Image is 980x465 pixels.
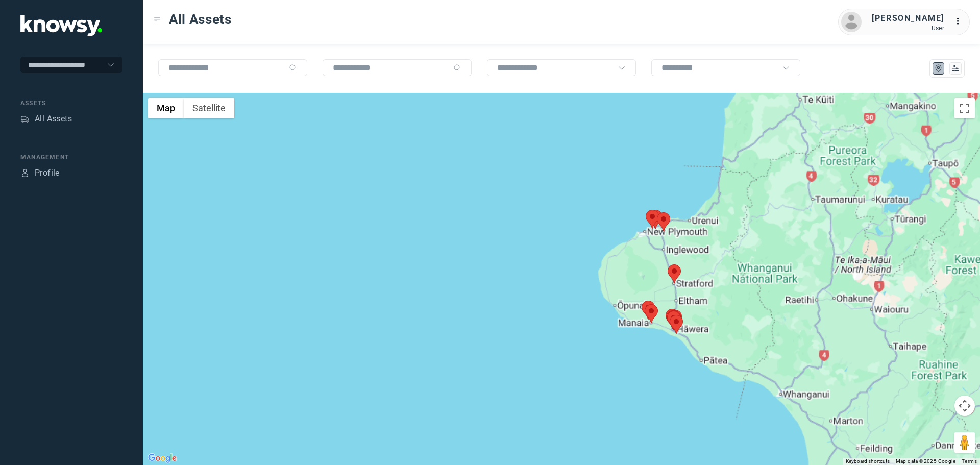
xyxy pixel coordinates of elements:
tspan: ... [955,17,965,25]
div: [PERSON_NAME] [872,12,944,25]
div: Map [934,64,943,73]
a: ProfileProfile [20,167,60,179]
a: Terms [962,458,977,464]
div: : [954,15,967,29]
div: List [951,64,960,73]
button: Map camera controls [954,396,975,416]
span: Map data ©2025 Google [896,458,955,464]
div: User [872,25,944,32]
button: Show satellite imagery [184,98,234,118]
div: All Assets [35,113,72,125]
button: Toggle fullscreen view [954,98,975,118]
button: Drag Pegman onto the map to open Street View [954,432,975,453]
div: Search [453,64,461,72]
img: Application Logo [20,15,102,36]
div: Toggle Menu [154,16,161,23]
span: All Assets [169,10,232,29]
button: Show street map [148,98,184,118]
div: Assets [20,114,30,124]
div: Management [20,153,122,162]
img: Google [145,452,179,465]
a: Open this area in Google Maps (opens a new window) [145,452,179,465]
a: AssetsAll Assets [20,113,72,125]
button: Keyboard shortcuts [846,458,890,465]
div: Search [289,64,297,72]
div: Profile [20,168,30,178]
img: avatar.png [841,12,862,32]
div: Profile [35,167,60,179]
div: Assets [20,99,122,108]
div: : [954,15,967,28]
